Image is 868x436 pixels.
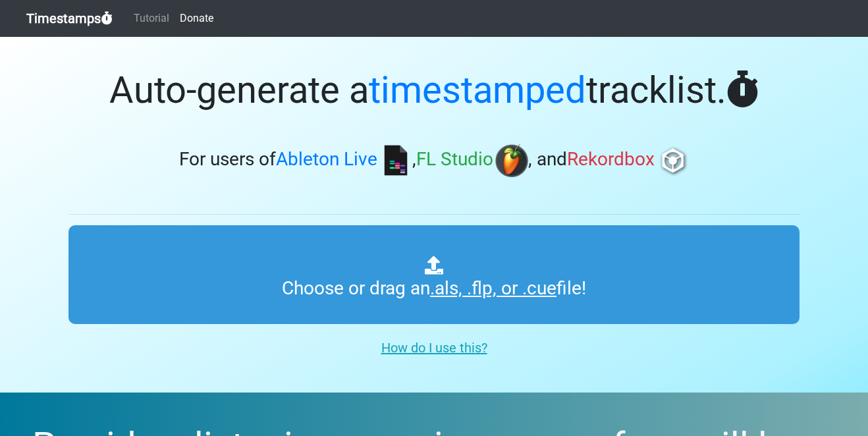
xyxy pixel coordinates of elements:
[416,149,493,171] span: FL Studio
[379,144,412,177] img: ableton.png
[68,144,800,177] h3: For users of , , and
[26,5,113,32] a: Timestamps
[276,149,377,171] span: Ableton Live
[369,68,586,112] span: timestamped
[68,68,800,113] h1: Auto-generate a tracklist.
[381,340,487,356] u: How do I use this?
[128,5,175,32] a: Tutorial
[495,144,528,177] img: fl.png
[567,149,655,171] span: Rekordbox
[175,5,219,32] a: Donate
[657,144,690,177] img: rb.png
